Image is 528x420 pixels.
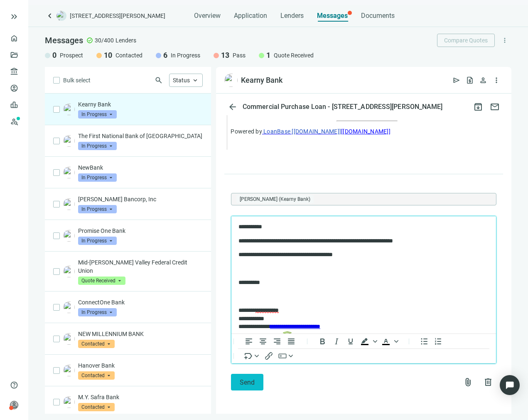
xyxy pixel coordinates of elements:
body: Rich Text Area. Press ALT-0 for help. [7,7,258,133]
p: M.Y. Safra Bank [78,393,203,401]
a: keyboard_arrow_left [45,11,55,21]
button: Align right [270,336,284,346]
span: In Progress [78,237,117,245]
button: Align left [242,336,256,346]
span: Lenders [280,12,304,20]
img: ead3dc80-8f2e-4d6b-b593-baad760150fb.png [63,301,75,313]
span: more_vert [492,76,501,84]
span: Lenders [115,36,136,44]
div: Open Intercom Messenger [500,375,520,395]
img: deal-logo [56,11,66,21]
span: 30/400 [95,36,114,44]
span: 13 [221,50,229,60]
button: person [476,74,490,87]
span: Messages [45,35,83,45]
span: person [10,401,18,409]
div: Commercial Purchase Loan - [STREET_ADDRESS][PERSON_NAME] [241,103,445,111]
img: 25c27443-546c-4a82-a383-5f6c26716530 [63,333,75,345]
button: Send [231,374,263,390]
button: Bold [315,336,329,346]
div: Text color Black [379,336,400,346]
span: Contacted [78,403,115,411]
span: Quote Received [274,51,314,59]
span: keyboard_arrow_up [192,77,199,84]
span: archive [473,102,483,112]
button: attach_file [460,374,476,390]
img: 379a8726-9a6f-4dbe-b729-cd77c4aec963 [63,198,75,210]
span: In Progress [78,173,117,182]
span: Prospect [60,51,83,59]
img: 54094a16-3971-4677-bfc6-83738ad80086 [63,396,75,408]
span: check_circle [86,37,93,44]
span: attach_file [463,377,473,387]
span: Status [173,77,190,84]
span: Overview [194,12,221,20]
div: Background color Black [358,336,378,346]
button: Insert/edit link [262,351,276,361]
button: Align center [256,336,270,346]
span: Application [234,12,267,20]
button: Numbered list [431,336,445,346]
button: send [450,74,463,87]
p: [PERSON_NAME] Bancorp, Inc [78,195,203,203]
span: [PERSON_NAME] (Kearny Bank) [240,195,310,203]
span: Pass [233,51,246,59]
button: Bullet list [417,336,431,346]
span: arrow_back [228,102,238,112]
span: request_quote [466,76,474,84]
button: Insert merge tag [242,351,262,361]
span: Documents [361,12,395,20]
button: Compare Quotes [437,34,495,47]
button: arrow_back [224,99,241,115]
span: In Progress [78,110,117,119]
p: The First National Bank of [GEOGRAPHIC_DATA] [78,132,203,140]
p: NewBank [78,163,203,172]
img: 5be5767b-4aed-4388-91a7-2d0d96412b29 [63,365,75,376]
div: Kearny Bank [241,75,282,85]
p: Hanover Bank [78,361,203,370]
button: Underline [344,336,358,346]
span: In Progress [171,51,200,59]
span: 1 [266,50,270,60]
p: Promise One Bank [78,227,203,235]
span: 0 [52,50,56,60]
span: Bulk select [63,76,91,85]
button: more_vert [490,74,503,87]
span: mail [490,102,500,112]
p: Mid-[PERSON_NAME] Valley Federal Credit Union [78,258,203,275]
span: [STREET_ADDRESS][PERSON_NAME] [70,12,165,20]
p: ConnectOne Bank [78,298,203,306]
span: Contacted [78,371,115,380]
button: request_quote [463,74,476,87]
span: Contacted [78,340,115,348]
span: 6 [163,50,167,60]
span: 10 [104,50,112,60]
span: In Progress [78,308,117,316]
span: In Progress [78,205,117,213]
span: more_vert [501,37,508,44]
button: keyboard_double_arrow_right [9,12,19,22]
button: more_vert [498,34,511,47]
span: Contacted [115,51,142,59]
img: 563dcf8c-120d-4ca5-b37b-3c2d43bc0f84 [63,266,75,277]
p: Kearny Bank [78,100,203,109]
span: search [155,76,163,84]
img: 8383edaf-8815-42a2-b72f-540a665a07ad [63,135,75,147]
span: person [479,76,487,84]
span: delete [483,377,493,387]
span: Quote Received [78,277,125,285]
button: Justify [284,336,298,346]
span: Messages [317,12,348,20]
span: help [10,381,18,389]
span: Francis McCauley (Kearny Bank) [236,195,314,203]
p: NEW MILLENNIUM BANK [78,330,203,338]
span: account_balance [10,67,16,76]
button: Italic [329,336,344,346]
span: send [452,76,461,84]
button: archive [470,99,486,115]
img: 0d214398-132e-4252-a35a-4fbe3164cb0d [63,167,75,178]
img: 485b220d-9334-4cd8-8bbb-dc98a7004dc4 [63,104,75,115]
iframe: Rich Text Area [231,216,496,334]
